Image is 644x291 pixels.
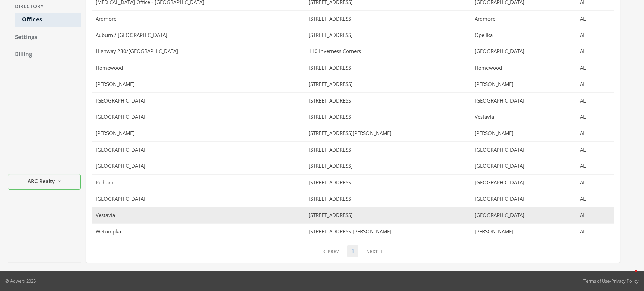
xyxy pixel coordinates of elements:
[92,207,305,223] td: Vestavia
[621,268,637,284] iframe: Intercom live chat
[576,10,614,27] td: AL
[92,92,305,109] td: [GEOGRAPHIC_DATA]
[305,27,471,43] td: [STREET_ADDRESS]
[471,174,576,191] td: [GEOGRAPHIC_DATA]
[92,43,305,60] td: Highway 280/[GEOGRAPHIC_DATA]
[471,109,576,125] td: Vestavia
[471,60,576,76] td: Homewood
[305,141,471,158] td: [STREET_ADDRESS]
[8,0,81,13] div: Directory
[611,278,639,284] a: Privacy Policy
[8,30,81,44] a: Settings
[576,158,614,174] td: AL
[576,60,614,76] td: AL
[92,158,305,174] td: [GEOGRAPHIC_DATA]
[92,223,305,240] td: Wetumpka
[471,207,576,223] td: [GEOGRAPHIC_DATA]
[471,43,576,60] td: [GEOGRAPHIC_DATA]
[92,141,305,158] td: [GEOGRAPHIC_DATA]
[576,207,614,223] td: AL
[347,245,358,257] a: 1
[92,60,305,76] td: Homewood
[319,245,387,257] nav: pagination
[471,27,576,43] td: Opelika
[92,10,305,27] td: Ardmore
[92,27,305,43] td: Auburn / [GEOGRAPHIC_DATA]
[305,92,471,109] td: [STREET_ADDRESS]
[8,47,81,62] a: Billing
[92,191,305,207] td: [GEOGRAPHIC_DATA]
[5,277,36,284] p: © Adwerx 2025
[92,109,305,125] td: [GEOGRAPHIC_DATA]
[471,158,576,174] td: [GEOGRAPHIC_DATA]
[305,174,471,191] td: [STREET_ADDRESS]
[305,207,471,223] td: [STREET_ADDRESS]
[583,277,639,284] div: •
[28,177,55,185] span: ARC Realty
[305,223,471,240] td: [STREET_ADDRESS][PERSON_NAME]
[305,10,471,27] td: [STREET_ADDRESS]
[471,76,576,92] td: [PERSON_NAME]
[576,223,614,240] td: AL
[305,125,471,141] td: [STREET_ADDRESS][PERSON_NAME]
[471,223,576,240] td: [PERSON_NAME]
[583,278,610,284] a: Terms of Use
[15,13,81,27] a: Offices
[576,141,614,158] td: AL
[305,76,471,92] td: [STREET_ADDRESS]
[305,43,471,60] td: 110 Inverness Corners
[576,191,614,207] td: AL
[471,191,576,207] td: [GEOGRAPHIC_DATA]
[92,174,305,191] td: Pelham
[305,109,471,125] td: [STREET_ADDRESS]
[305,60,471,76] td: [STREET_ADDRESS]
[471,141,576,158] td: [GEOGRAPHIC_DATA]
[576,92,614,109] td: AL
[471,125,576,141] td: [PERSON_NAME]
[8,174,81,190] button: ARC Realty
[471,92,576,109] td: [GEOGRAPHIC_DATA]
[305,158,471,174] td: [STREET_ADDRESS]
[471,10,576,27] td: Ardmore
[576,109,614,125] td: AL
[576,43,614,60] td: AL
[305,191,471,207] td: [STREET_ADDRESS]
[576,174,614,191] td: AL
[92,125,305,141] td: [PERSON_NAME]
[576,125,614,141] td: AL
[92,76,305,92] td: [PERSON_NAME]
[576,76,614,92] td: AL
[576,27,614,43] td: AL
